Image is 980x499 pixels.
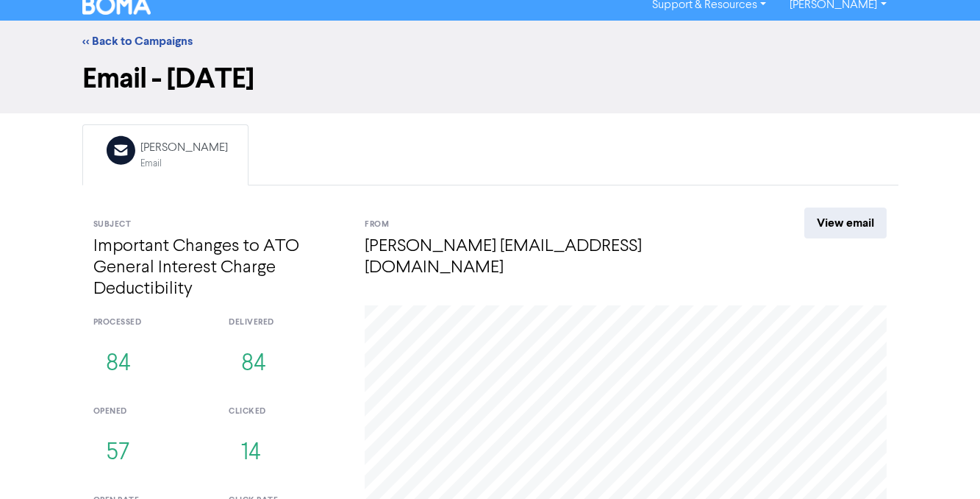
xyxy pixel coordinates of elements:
div: Email [140,157,228,171]
iframe: Chat Widget [906,428,980,499]
h4: [PERSON_NAME] [EMAIL_ADDRESS][DOMAIN_NAME] [365,236,751,279]
div: clicked [229,406,343,418]
button: 84 [93,340,143,389]
div: opened [93,406,207,418]
a: View email [804,208,887,238]
a: << Back to Campaigns [82,34,193,49]
div: processed [93,316,207,329]
div: Subject [93,219,343,231]
div: From [365,219,751,231]
h4: Important Changes to ATO General Interest Charge Deductibility [93,236,343,300]
div: [PERSON_NAME] [140,139,228,157]
h1: Email - [DATE] [82,62,898,96]
div: delivered [229,316,343,329]
button: 84 [229,340,279,389]
button: 14 [229,429,273,478]
button: 57 [93,429,142,478]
